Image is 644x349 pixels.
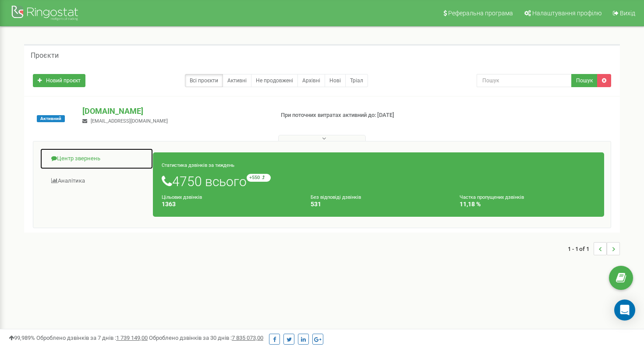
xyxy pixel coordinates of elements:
[345,74,368,87] a: Тріал
[36,335,148,341] span: Оброблено дзвінків за 7 днів :
[568,242,594,255] span: 1 - 1 of 1
[614,300,635,321] div: Open Intercom Messenger
[162,162,234,168] small: Статистика дзвінків за тиждень
[251,74,298,87] a: Не продовжені
[162,201,297,208] h4: 1363
[460,201,595,208] h4: 11,18 %
[40,148,153,169] a: Центр звернень
[116,335,148,341] u: 1 739 149,00
[33,74,85,87] a: Новий проєкт
[91,118,168,124] span: [EMAIL_ADDRESS][DOMAIN_NAME]
[281,111,416,120] p: При поточних витратах активний до: [DATE]
[448,10,513,17] span: Реферальна програма
[223,74,251,87] a: Активні
[571,74,598,87] button: Пошук
[477,74,572,87] input: Пошук
[311,194,361,200] small: Без відповіді дзвінків
[325,74,346,87] a: Нові
[568,233,620,264] nav: ...
[162,194,202,200] small: Цільових дзвінків
[37,115,65,122] span: Активний
[460,194,524,200] small: Частка пропущених дзвінків
[185,74,223,87] a: Всі проєкти
[82,106,266,117] p: [DOMAIN_NAME]
[247,174,271,182] small: +550
[31,52,59,60] h5: Проєкти
[149,335,263,341] span: Оброблено дзвінків за 30 днів :
[311,201,446,208] h4: 531
[40,170,153,192] a: Аналiтика
[162,174,595,189] h1: 4750 всього
[297,74,325,87] a: Архівні
[532,10,602,17] span: Налаштування профілю
[9,335,35,341] span: 99,989%
[232,335,263,341] u: 7 835 073,00
[620,10,635,17] span: Вихід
